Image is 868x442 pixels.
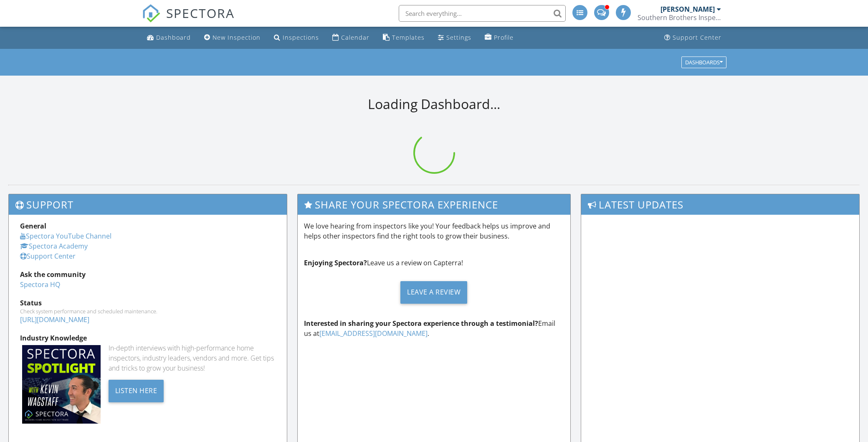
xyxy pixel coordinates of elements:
a: Spectora HQ [20,280,60,289]
img: Spectoraspolightmain [22,345,101,424]
div: Support Center [673,33,721,41]
p: We love hearing from inspectors like you! Your feedback helps us improve and helps other inspecto... [304,221,564,241]
div: New Inspection [213,33,261,41]
div: In-depth interviews with high-performance home inspectors, industry leaders, vendors and more. Ge... [109,343,276,373]
a: Calendar [329,30,373,46]
div: Settings [446,33,471,41]
a: Profile [481,30,517,46]
button: Dashboards [681,56,726,68]
div: Templates [392,33,425,41]
h3: Support [9,194,287,215]
a: Leave a Review [304,274,564,310]
a: Dashboard [144,30,194,46]
a: Listen Here [109,386,164,395]
div: Calendar [341,33,369,41]
h3: Latest Updates [581,194,859,215]
div: Industry Knowledge [20,333,276,343]
span: SPECTORA [166,4,235,22]
a: SPECTORA [142,11,235,29]
div: Southern Brothers Inspections [638,13,721,22]
div: Profile [494,33,514,41]
a: Spectora Academy [20,241,88,251]
div: Inspections [283,33,319,41]
a: Settings [435,30,475,46]
a: Support Center [661,30,725,46]
input: Search everything... [399,5,566,22]
h3: Share Your Spectora Experience [298,194,571,215]
div: Leave a Review [400,281,467,304]
a: [URL][DOMAIN_NAME] [20,315,89,324]
div: Ask the community [20,269,276,279]
div: Check system performance and scheduled maintenance. [20,308,276,315]
a: Support Center [20,251,76,261]
p: Email us at . [304,318,564,338]
div: [PERSON_NAME] [660,5,715,13]
div: Status [20,298,276,308]
div: Listen Here [109,380,164,402]
div: Dashboards [685,59,723,65]
p: Leave us a review on Capterra! [304,258,564,268]
img: The Best Home Inspection Software - Spectora [142,4,160,23]
strong: Interested in sharing your Spectora experience through a testimonial? [304,319,538,328]
div: Dashboard [156,33,191,41]
a: Inspections [271,30,322,46]
a: Spectora YouTube Channel [20,231,111,241]
strong: General [20,221,46,231]
strong: Enjoying Spectora? [304,258,367,267]
a: [EMAIL_ADDRESS][DOMAIN_NAME] [319,329,428,338]
a: Templates [380,30,428,46]
a: New Inspection [201,30,264,46]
